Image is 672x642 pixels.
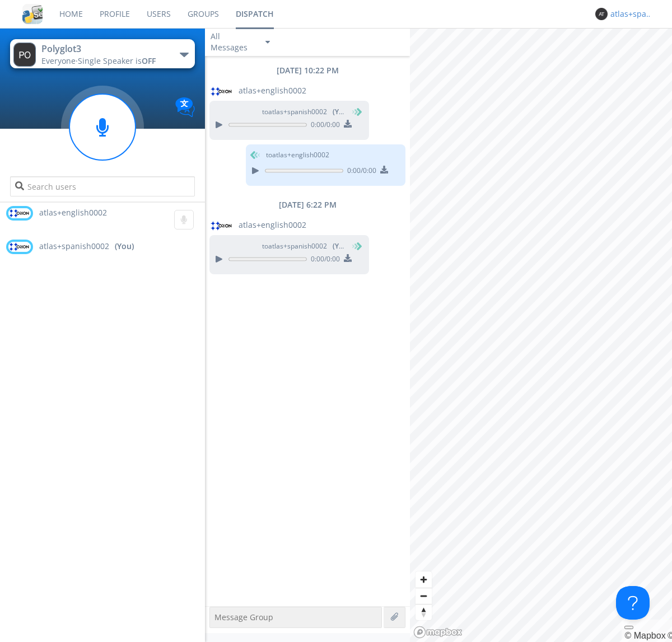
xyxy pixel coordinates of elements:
[115,241,134,252] div: (You)
[10,176,194,196] input: Search users
[266,150,329,160] span: to atlas+english0002
[333,107,349,116] span: (You)
[211,221,233,231] img: orion-labs-logo.svg
[41,55,167,67] div: Everyone ·
[262,241,346,251] span: to atlas+spanish0002
[344,254,352,262] img: download media button
[78,55,156,66] span: Single Speaker is
[10,39,194,68] button: Polyglot3Everyone·Single Speaker isOFF
[265,41,270,44] img: caret-down-sm.svg
[416,571,432,588] button: Zoom in
[344,120,352,128] img: download media button
[211,87,233,96] img: orion-labs-logo.svg
[307,120,340,132] span: 0:00 / 0:00
[22,4,43,24] img: cddb5a64eb264b2086981ab96f4c1ba7
[205,199,410,210] div: [DATE] 6:22 PM
[307,254,340,266] span: 0:00 / 0:00
[239,85,306,96] span: atlas+english0002
[211,31,255,53] div: All Messages
[416,604,432,620] span: Reset bearing to north
[343,166,376,178] span: 0:00 / 0:00
[175,97,195,117] img: Translation enabled
[205,65,410,76] div: [DATE] 10:22 PM
[624,626,633,629] button: Toggle attribution
[413,626,463,639] a: Mapbox logo
[416,588,432,604] button: Zoom out
[262,107,346,117] span: to atlas+spanish0002
[595,8,608,20] img: 373638.png
[39,241,109,252] span: atlas+spanish0002
[380,166,388,174] img: download media button
[416,604,432,620] button: Reset bearing to north
[142,55,156,66] span: OFF
[8,208,31,218] img: orion-labs-logo.svg
[39,207,107,218] span: atlas+english0002
[8,242,31,252] img: orion-labs-logo.svg
[41,43,167,55] div: Polyglot3
[239,219,306,231] span: atlas+english0002
[13,43,36,67] img: 373638.png
[616,586,650,620] iframe: Toggle Customer Support
[333,241,349,251] span: (You)
[610,8,652,20] div: atlas+spanish0002
[624,631,665,640] a: Mapbox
